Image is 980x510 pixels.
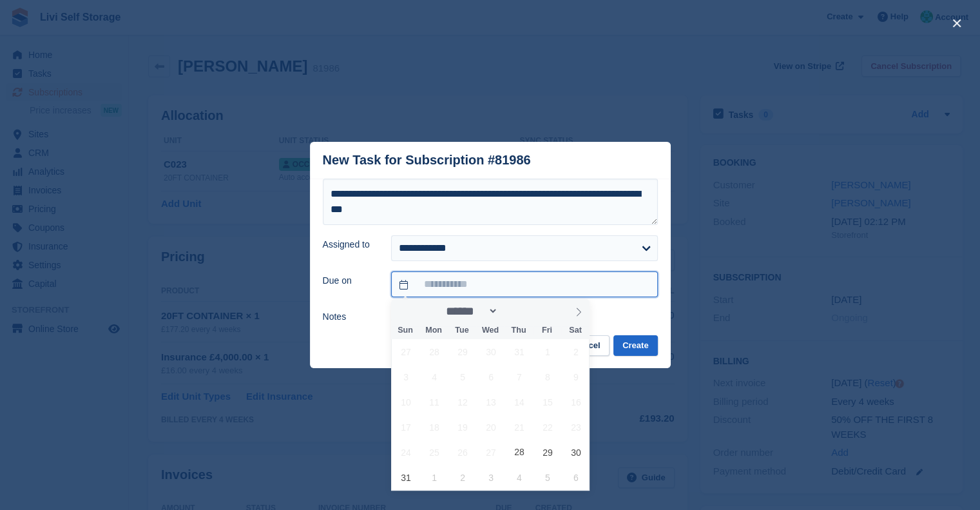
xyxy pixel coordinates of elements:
span: July 29, 2025 [450,339,475,364]
span: August 24, 2025 [394,440,419,465]
span: August 2, 2025 [563,339,588,364]
span: August 13, 2025 [478,389,503,415]
span: July 30, 2025 [478,339,503,364]
span: Thu [504,326,533,335]
span: Wed [476,326,504,335]
span: August 25, 2025 [422,440,447,465]
span: September 4, 2025 [506,465,532,490]
span: August 7, 2025 [506,364,532,389]
span: August 14, 2025 [506,389,532,415]
span: August 5, 2025 [450,364,475,389]
span: Sat [561,326,590,335]
span: August 26, 2025 [450,440,475,465]
span: August 23, 2025 [563,415,588,440]
span: September 5, 2025 [535,465,560,490]
span: July 31, 2025 [506,339,532,364]
button: Create [613,335,657,357]
span: August 11, 2025 [422,389,447,415]
label: Due on [323,274,376,288]
span: August 30, 2025 [563,440,588,465]
span: July 27, 2025 [394,339,419,364]
button: close [946,13,967,34]
span: August 4, 2025 [422,364,447,389]
span: August 21, 2025 [506,415,532,440]
span: August 22, 2025 [535,415,560,440]
span: August 8, 2025 [535,364,560,389]
span: Sun [391,326,419,335]
span: August 12, 2025 [450,389,475,415]
span: August 3, 2025 [394,364,419,389]
span: Tue [448,326,476,335]
span: August 9, 2025 [563,364,588,389]
span: Mon [419,326,448,335]
span: August 27, 2025 [478,440,503,465]
span: Fri [533,326,561,335]
span: August 1, 2025 [535,339,560,364]
label: Notes [323,310,376,324]
span: August 31, 2025 [394,465,419,490]
label: Assigned to [323,238,376,251]
span: August 20, 2025 [478,415,503,440]
span: August 16, 2025 [563,389,588,415]
span: September 6, 2025 [563,465,588,490]
span: September 3, 2025 [478,465,503,490]
span: August 19, 2025 [450,415,475,440]
span: September 2, 2025 [450,465,475,490]
input: Year [498,304,539,318]
span: August 28, 2025 [506,440,532,465]
span: August 15, 2025 [535,389,560,415]
span: August 29, 2025 [535,440,560,465]
span: September 1, 2025 [422,465,447,490]
span: August 17, 2025 [394,415,419,440]
span: August 6, 2025 [478,364,503,389]
span: August 10, 2025 [394,389,419,415]
select: Month [442,304,499,318]
span: August 18, 2025 [422,415,447,440]
div: New Task for Subscription #81986 [323,153,531,168]
span: July 28, 2025 [422,339,447,364]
